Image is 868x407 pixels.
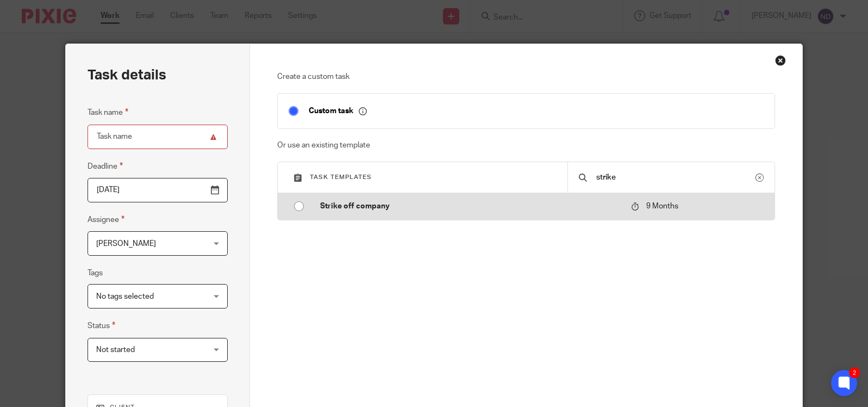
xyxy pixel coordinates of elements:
label: Task name [88,106,128,119]
div: Close this dialog window [775,55,786,66]
span: Not started [96,346,135,354]
input: Task name [88,125,228,149]
input: Search... [595,171,755,183]
h2: Task details [88,66,166,84]
span: Task templates [310,174,372,180]
span: [PERSON_NAME] [96,240,156,248]
input: Pick a date [88,178,228,202]
label: Deadline [88,160,123,172]
div: 2 [849,367,860,378]
p: Strike off company [320,201,620,212]
span: No tags selected [96,293,154,300]
label: Status [88,319,115,332]
label: Tags [88,268,103,279]
p: Or use an existing template [277,140,776,151]
p: Custom task [309,106,367,116]
p: Create a custom task [277,71,776,82]
label: Assignee [88,213,124,226]
span: 9 Months [646,202,678,210]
